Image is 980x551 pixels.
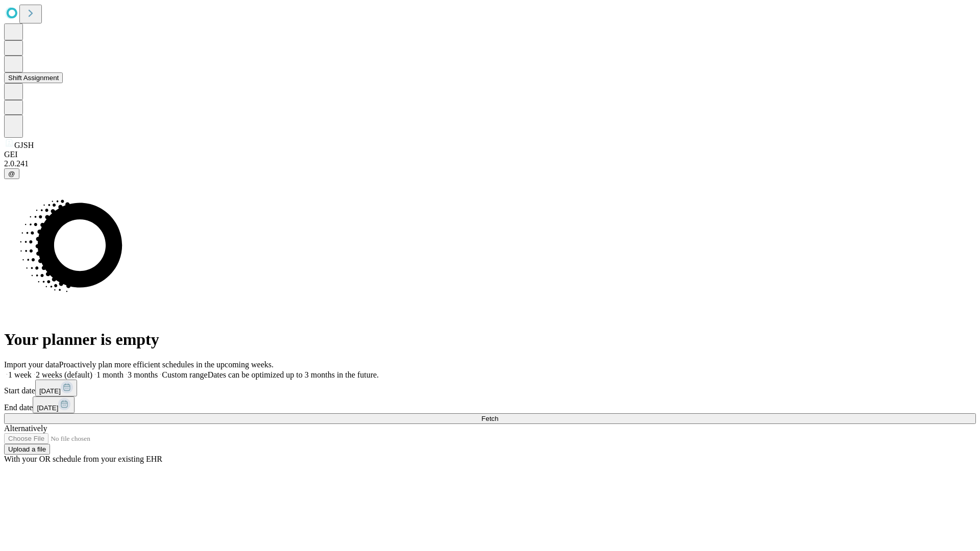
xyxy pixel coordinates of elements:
[4,424,47,433] span: Alternatively
[59,360,274,369] span: Proactively plan more efficient schedules in the upcoming weeks.
[4,150,976,159] div: GEI
[35,380,77,396] button: [DATE]
[4,444,50,455] button: Upload a file
[4,413,976,424] button: Fetch
[128,370,158,379] span: 3 months
[96,370,124,379] span: 1 month
[481,415,498,422] span: Fetch
[4,396,976,413] div: End date
[4,168,19,179] button: @
[37,404,58,412] span: [DATE]
[8,370,32,379] span: 1 week
[4,380,976,396] div: Start date
[8,170,15,178] span: @
[39,387,61,395] span: [DATE]
[162,370,207,379] span: Custom range
[4,159,976,168] div: 2.0.241
[14,141,34,149] span: GJSH
[4,330,976,349] h1: Your planner is empty
[4,72,63,83] button: Shift Assignment
[4,360,59,369] span: Import your data
[33,396,75,413] button: [DATE]
[36,370,92,379] span: 2 weeks (default)
[4,455,162,463] span: With your OR schedule from your existing EHR
[208,370,379,379] span: Dates can be optimized up to 3 months in the future.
